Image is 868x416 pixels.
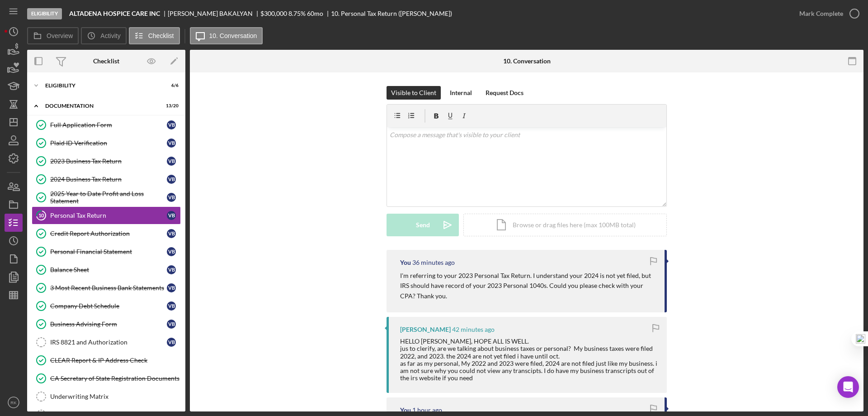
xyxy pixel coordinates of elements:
button: Internal [445,86,476,100]
div: 2025 Year to Date Profit and Loss Statement [50,190,167,205]
button: Send [387,214,459,236]
div: V B [167,193,176,202]
button: Visible to Client [387,86,441,100]
button: Request Docs [481,86,528,100]
span: $300,000 [260,10,287,17]
div: IRS 8821 and Authorization [50,339,167,346]
time: 2025-09-23 21:29 [412,406,442,414]
div: CLEAR Report & IP Address Check [50,357,180,364]
time: 2025-09-23 21:56 [452,326,495,333]
a: 2024 Business Tax ReturnVB [32,170,181,188]
button: 10. Conversation [190,27,263,44]
a: Balance SheetVB [32,261,181,279]
div: V B [167,229,176,238]
div: 13 / 20 [162,103,179,109]
div: CA Secretary of State Registration Documents [50,375,180,382]
a: 10Personal Tax ReturnVB [32,206,181,225]
a: 2025 Year to Date Profit and Loss StatementVB [32,188,181,206]
tspan: 10 [38,212,44,218]
div: 2024 Business Tax Return [50,176,167,183]
div: V B [167,211,176,220]
time: 2025-09-23 22:01 [412,259,455,266]
label: Overview [47,32,73,39]
div: 10. Conversation [503,57,551,65]
a: 2023 Business Tax ReturnVB [32,152,181,170]
div: V B [167,301,176,311]
div: Send [416,214,430,236]
div: 3 Most Recent Business Bank Statements [50,284,167,292]
div: Balance Sheet [50,266,167,273]
b: ALTADENA HOSPICE CARE INC [69,10,160,17]
button: Checklist [129,27,180,44]
div: Plaid ID Verification [50,139,167,147]
a: 3 Most Recent Business Bank StatementsVB [32,279,181,297]
text: RK [10,400,17,405]
p: I'm referring to your 2023 Personal Tax Return. I understand your 2024 is not yet filed, but IRS ... [400,271,656,301]
div: [PERSON_NAME] BAKALYAN [168,10,260,17]
a: CA Secretary of State Registration Documents [32,369,181,387]
div: V B [167,139,176,148]
a: CLEAR Report & IP Address Check [32,351,181,369]
img: one_i.png [856,334,865,344]
div: [PERSON_NAME] [400,326,451,333]
div: Checklist [93,57,119,65]
a: Underwriting Matrix [32,387,181,406]
div: 2023 Business Tax Return [50,158,167,165]
div: 6 / 6 [162,83,179,88]
div: HELLO [PERSON_NAME], HOPE ALL IS WELL. jus to clerify, are we talking about business taxes or per... [400,338,658,382]
div: V B [167,338,176,347]
div: Personal Tax Return [50,212,167,219]
button: Activity [81,27,126,44]
a: Full Application FormVB [32,116,181,134]
div: Visible to Client [391,86,436,100]
div: Eligibility [45,83,156,88]
div: Request Docs [486,86,524,100]
a: IRS 8821 and AuthorizationVB [32,333,181,351]
div: 60 mo [307,10,323,17]
div: V B [167,120,176,129]
div: Personal Financial Statement [50,248,167,255]
button: Overview [27,27,79,44]
a: Business Advising FormVB [32,315,181,333]
div: V B [167,283,176,292]
div: Open Intercom Messenger [837,376,859,398]
a: Personal Financial StatementVB [32,243,181,261]
div: V B [167,157,176,166]
div: V B [167,320,176,329]
div: Mark Complete [799,5,843,23]
div: Company Debt Schedule [50,302,167,310]
div: 10. Personal Tax Return ([PERSON_NAME]) [331,10,452,17]
div: Underwriting Matrix [50,393,180,400]
div: V B [167,175,176,184]
button: Mark Complete [790,5,863,23]
label: 10. Conversation [209,32,257,39]
div: You [400,406,411,414]
div: 8.75 % [288,10,306,17]
button: RK [5,393,23,411]
a: Plaid ID VerificationVB [32,134,181,152]
a: Company Debt ScheduleVB [32,297,181,315]
div: Business Advising Form [50,320,167,328]
div: Credit Report Authorization [50,230,167,237]
label: Checklist [148,32,174,39]
div: V B [167,265,176,274]
a: Credit Report AuthorizationVB [32,225,181,243]
label: Activity [100,32,120,39]
div: Internal [450,86,472,100]
div: Full Application Form [50,121,167,129]
div: You [400,259,411,266]
div: Documentation [45,103,156,109]
div: Eligibility [27,8,62,19]
div: V B [167,247,176,256]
